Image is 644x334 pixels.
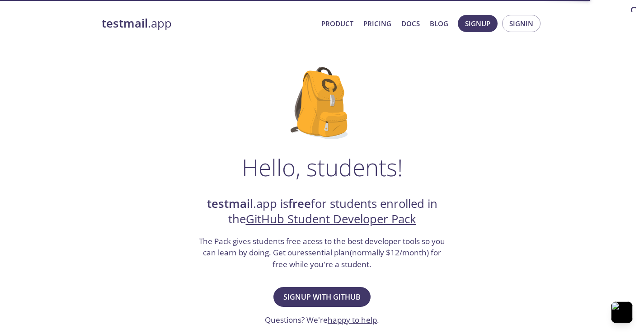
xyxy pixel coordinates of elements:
[458,15,498,32] button: Signup
[401,18,420,29] a: Docs
[207,196,253,212] strong: testmail
[102,15,148,31] strong: testmail
[328,315,377,325] a: happy to help
[363,18,391,29] a: Pricing
[465,18,490,29] span: Signup
[265,314,379,326] h3: Questions? We're .
[198,235,447,270] h3: The Pack gives students free acess to the best developer tools so you can learn by doing. Get our...
[321,18,353,29] a: Product
[502,15,541,32] button: Signin
[246,211,416,227] a: GitHub Student Developer Pack
[291,67,353,139] img: github-student-backpack.png
[509,18,533,29] span: Signin
[430,18,448,29] a: Blog
[242,154,403,181] h1: Hello, students!
[273,287,371,307] button: Signup with GitHub
[102,16,314,31] a: testmail.app
[198,196,447,227] h2: .app is for students enrolled in the
[300,247,350,258] a: essential plan
[283,291,361,303] span: Signup with GitHub
[288,196,311,212] strong: free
